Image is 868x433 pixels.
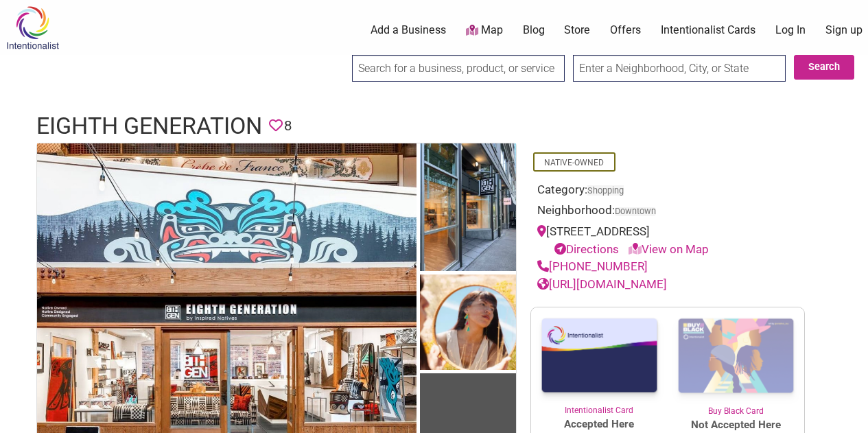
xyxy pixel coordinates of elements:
[466,23,503,38] a: Map
[531,307,668,417] a: Intentionalist Card
[615,207,656,216] span: Downtown
[629,242,709,256] a: View on Map
[371,23,446,38] a: Add a Business
[523,23,545,38] a: Blog
[420,143,516,274] img: photo of Eighth Generation storefront in downtown Seattle
[794,55,854,80] button: Search
[564,23,590,38] a: Store
[573,55,786,82] input: Enter a Neighborhood, City, or State
[531,417,668,432] span: Accepted Here
[544,158,604,167] a: Native-Owned
[284,115,292,137] span: 8
[610,23,641,38] a: Offers
[668,307,804,405] img: Buy Black Card
[269,115,283,137] span: You must be logged in to save favorites.
[825,23,863,38] a: Sign up
[668,417,804,433] span: Not Accepted Here
[537,277,667,291] a: [URL][DOMAIN_NAME]
[537,202,798,223] div: Neighborhood:
[537,223,798,258] div: [STREET_ADDRESS]
[587,185,624,196] a: Shopping
[537,259,648,273] a: [PHONE_NUMBER]
[668,307,804,417] a: Buy Black Card
[661,23,755,38] a: Intentionalist Cards
[775,23,806,38] a: Log In
[554,242,619,256] a: Directions
[537,181,798,202] div: Category:
[352,55,565,82] input: Search for a business, product, or service
[531,307,668,404] img: Intentionalist Card
[36,110,262,143] h1: Eighth Generation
